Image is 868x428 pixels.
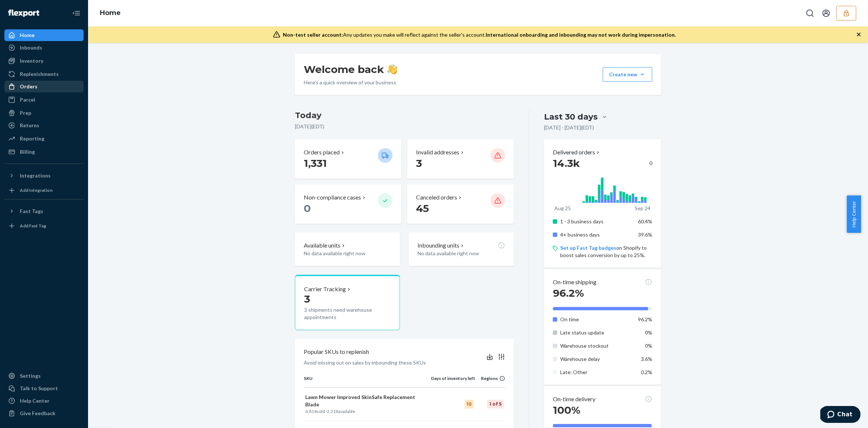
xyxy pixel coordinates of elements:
[553,395,595,403] p: On-time delivery
[560,329,632,336] p: Late status update
[20,385,58,392] div: Talk to Support
[20,187,52,193] div: Add Integration
[304,359,426,366] p: Avoid missing out on sales by inbounding these SKUs
[20,208,43,215] div: Fast Tags
[638,316,652,322] span: 96.2%
[20,148,35,156] div: Billing
[304,306,391,321] p: 3 shipments need warehouse appointments
[553,404,580,416] span: 100%
[407,139,514,179] button: Invalid addresses 3
[465,400,474,409] div: 10
[560,218,632,225] p: 1 - 3 business days
[20,109,31,117] div: Prep
[295,110,514,121] h3: Today
[304,285,346,293] p: Carrier Tracking
[20,83,37,90] div: Orders
[544,111,598,122] div: Last 30 days
[847,195,861,233] button: Help Center
[304,348,369,356] p: Popular SKUs to replenish
[416,148,459,157] p: Invalid addresses
[560,342,632,350] p: Warehouse stockout
[305,409,317,414] span: 6,814
[553,157,652,170] div: 0
[20,57,43,65] div: Inventory
[416,202,429,215] span: 45
[560,245,616,251] a: Set up Fast Tag badges
[20,372,41,380] div: Settings
[553,148,601,157] button: Delivered orders
[487,400,504,409] div: 1 of 5
[20,96,35,103] div: Parcel
[803,6,817,21] button: Open Search Box
[638,218,652,224] span: 60.4%
[4,120,84,131] a: Returns
[416,193,457,202] p: Canceled orders
[4,184,84,196] a: Add Integration
[4,146,84,158] a: Billing
[20,397,50,405] div: Help Center
[553,278,597,286] p: On-time shipping
[554,205,571,212] p: Aug 25
[645,329,652,336] span: 0%
[20,223,46,229] div: Add Fast Tag
[641,369,652,375] span: 0.2%
[431,375,475,388] th: Days of inventory left
[295,139,401,179] button: Orders placed 1,331
[819,6,834,21] button: Open account menu
[603,67,652,82] button: Create new
[295,123,514,130] p: [DATE] ( EDT )
[553,157,580,169] span: 14.3k
[304,148,340,157] p: Orders placed
[4,107,84,119] a: Prep
[4,170,84,182] button: Integrations
[69,6,84,21] button: Close Navigation
[560,355,632,363] p: Warehouse delay
[560,369,632,376] p: Late: Other
[20,44,42,51] div: Inbounds
[304,193,361,202] p: Non-compliance cases
[283,32,343,38] span: Non-test seller account:
[635,205,650,212] p: Sep 24
[387,64,397,74] img: hand-wave emoji
[20,410,55,417] div: Give Feedback
[820,406,861,424] iframe: Opens a widget where you can chat to one of our agents
[4,55,84,67] a: Inventory
[304,202,311,215] span: 0
[327,409,338,414] span: 2,218
[20,135,44,142] div: Reporting
[544,124,594,131] p: [DATE] - [DATE] ( EDT )
[304,250,391,257] p: No data available right now
[20,70,59,78] div: Replenishments
[560,231,632,238] p: 4+ business days
[4,133,84,145] a: Reporting
[304,293,310,305] span: 3
[304,79,397,86] p: Here’s a quick overview of your business
[295,184,401,224] button: Non-compliance cases 0
[560,244,652,259] p: on Shopify to boost sales conversion by up to 25%.
[645,343,652,349] span: 0%
[295,233,400,266] button: Available unitsNo data available right now
[304,63,397,76] h1: Welcome back
[304,157,327,169] span: 1,331
[4,81,84,92] a: Orders
[305,394,430,408] p: Lawn Mower Improved SkinSafe Replacement Blade
[486,32,676,38] span: International onboarding and inbounding may not work during impersonation.
[4,29,84,41] a: Home
[4,395,84,407] a: Help Center
[417,250,505,257] p: No data available right now
[4,42,84,54] a: Inbounds
[416,157,422,169] span: 3
[100,9,121,17] a: Home
[638,231,652,238] span: 39.6%
[409,233,514,266] button: Inbounding unitsNo data available right now
[283,31,676,39] div: Any updates you make will reflect against the seller's account.
[4,205,84,217] button: Fast Tags
[560,316,632,323] p: On time
[4,94,84,106] a: Parcel
[304,375,431,388] th: SKU
[4,68,84,80] a: Replenishments
[475,375,505,381] div: Regions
